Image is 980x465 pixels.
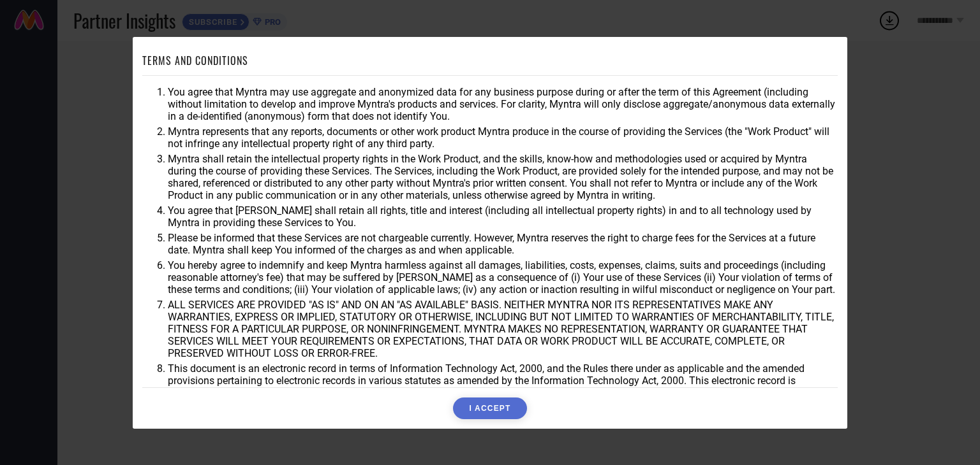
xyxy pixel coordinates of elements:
[168,362,838,399] li: This document is an electronic record in terms of Information Technology Act, 2000, and the Rules...
[168,204,838,229] li: You agree that [PERSON_NAME] shall retain all rights, title and interest (including all intellect...
[168,299,838,359] li: ALL SERVICES ARE PROVIDED "AS IS" AND ON AN "AS AVAILABLE" BASIS. NEITHER MYNTRA NOR ITS REPRESEN...
[453,397,526,419] button: I ACCEPT
[168,259,838,296] li: You hereby agree to indemnify and keep Myntra harmless against all damages, liabilities, costs, e...
[168,153,838,201] li: Myntra shall retain the intellectual property rights in the Work Product, and the skills, know-ho...
[168,125,838,150] li: Myntra represents that any reports, documents or other work product Myntra produce in the course ...
[168,232,838,256] li: Please be informed that these Services are not chargeable currently. However, Myntra reserves the...
[142,53,248,68] h1: TERMS AND CONDITIONS
[168,86,838,122] li: You agree that Myntra may use aggregate and anonymized data for any business purpose during or af...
